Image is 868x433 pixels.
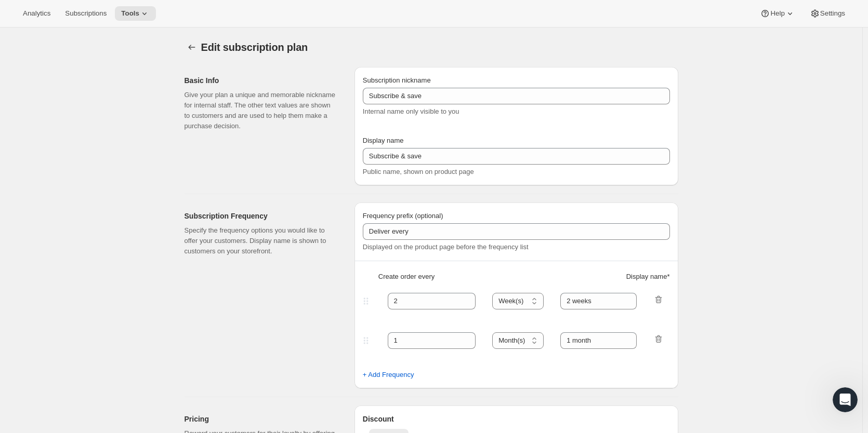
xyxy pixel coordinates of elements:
[185,414,338,424] h2: Pricing
[820,9,845,18] span: Settings
[17,6,57,21] button: Analytics
[754,6,801,21] button: Help
[363,212,443,220] span: Frequency prefix (optional)
[23,9,50,18] span: Analytics
[363,148,670,165] input: Subscribe & Save
[357,367,420,383] button: + Add Frequency
[363,243,529,251] span: Displayed on the product page before the frequency list
[185,40,199,55] button: Subscription plans
[59,6,113,21] button: Subscriptions
[363,88,670,104] input: Subscribe & Save
[378,272,435,282] span: Create order every
[185,225,338,256] p: Specify the frequency options you would like to offer your customers. Display name is shown to cu...
[626,272,670,282] span: Display name *
[201,42,308,53] span: Edit subscription plan
[363,137,404,144] span: Display name
[833,387,858,412] iframe: Intercom live chat
[185,75,338,86] h2: Basic Info
[560,293,637,309] input: 1 month
[363,414,670,424] h2: Discount
[363,76,431,84] span: Subscription nickname
[65,9,107,18] span: Subscriptions
[115,6,156,21] button: Tools
[363,168,474,175] span: Public name, shown on product page
[121,9,139,18] span: Tools
[185,211,338,221] h2: Subscription Frequency
[770,9,784,18] span: Help
[363,370,414,380] span: + Add Frequency
[363,223,670,240] input: Deliver every
[185,90,338,131] p: Give your plan a unique and memorable nickname for internal staff. The other text values are show...
[560,332,637,349] input: 1 month
[363,107,459,115] span: Internal name only visible to you
[804,6,851,21] button: Settings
